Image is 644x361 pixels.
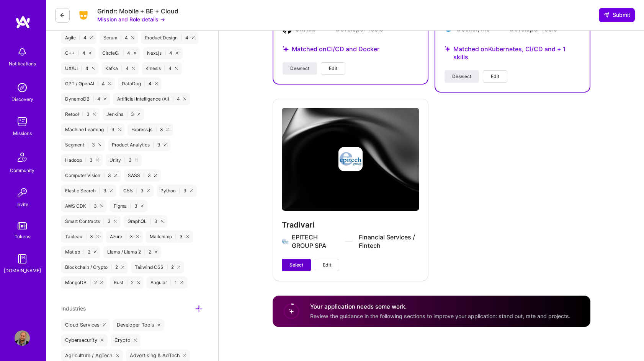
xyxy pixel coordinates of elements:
div: MongoDB 2 [61,276,107,289]
i: icon Close [132,67,135,70]
span: | [87,142,89,148]
div: CSS 3 [119,185,154,197]
img: Company Logo [76,10,91,21]
div: Rust 2 [110,276,144,289]
i: icon Close [118,128,121,131]
div: [DOMAIN_NAME] [4,267,41,275]
span: | [81,65,82,72]
span: | [143,172,145,179]
span: | [155,127,157,133]
div: Developer Tools [113,319,165,331]
i: icon Close [137,281,140,284]
div: SASS 3 [124,169,161,182]
span: | [107,127,108,133]
div: Crypto [111,334,141,346]
span: | [165,50,166,56]
div: Mailchimp 3 [146,231,193,243]
div: Artificial Intelligence (AI) 4 [113,93,190,105]
img: Community [13,148,31,166]
span: | [99,188,100,194]
div: Azure 3 [106,231,143,243]
div: Retool 3 [61,108,100,120]
i: icon Close [131,36,134,39]
i: icon Close [92,67,95,70]
i: icon Close [135,159,138,161]
div: Matched on CI/CD and Docker [283,36,418,62]
div: Tokens [15,233,30,241]
span: | [93,96,94,102]
div: Matlab 2 [61,246,100,258]
button: Edit [315,259,339,271]
div: GPT / OpenAI 4 [61,78,115,90]
span: | [179,188,180,194]
span: Review the guidance in the following sections to improve your application: stand out, rate and pr... [310,313,570,319]
button: Edit [321,62,345,75]
span: | [175,234,177,240]
a: User Avatar [13,330,32,346]
div: Community [10,166,34,174]
div: Cybersecurity [61,334,108,346]
h4: Your application needs some work. [310,302,570,311]
div: Tailwind CSS 2 [131,261,184,273]
div: Next.js 4 [143,47,182,59]
div: Smart Contracts 3 [61,215,121,228]
span: | [126,280,128,286]
div: Angular 1 [147,276,187,289]
div: Matched on Kubernetes, CI/CD and + 1 skills [445,36,580,70]
img: bell [15,44,30,60]
img: User Avatar [15,330,30,346]
span: | [125,234,127,240]
div: Elastic Search 3 [61,185,116,197]
span: | [82,111,83,117]
button: Mission and Role details → [97,15,165,23]
span: | [90,280,91,286]
i: icon Close [100,281,103,284]
span: | [111,264,112,270]
i: icon Close [180,281,183,284]
div: Grindr: Mobile + BE + Cloud [97,7,178,15]
span: | [85,157,87,163]
img: tokens [18,222,27,229]
i: icon Close [114,220,117,223]
div: Kinesis 4 [142,62,181,75]
i: icon Close [93,113,96,115]
div: Product Design 4 [141,32,198,44]
i: icon Close [89,52,92,54]
i: icon Close [155,82,158,85]
button: Deselect [445,70,479,83]
i: icon Close [90,36,93,39]
span: | [144,249,145,255]
span: | [120,35,122,41]
i: icon Close [98,143,101,146]
i: icon Close [116,354,119,357]
span: | [124,157,126,163]
img: guide book [15,251,30,267]
span: Edit [329,65,337,72]
span: Deselect [452,73,471,80]
span: Select [289,262,303,268]
div: Python 3 [157,185,196,197]
div: CircleCl 4 [98,47,140,59]
i: icon Close [137,113,140,115]
i: icon SendLight [603,12,610,18]
i: icon Close [100,205,103,207]
i: icon Close [110,189,113,192]
i: icon Close [114,174,117,177]
i: icon Close [177,266,180,268]
span: | [130,203,131,209]
i: icon LeftArrowDark [59,12,65,18]
i: icon Close [192,36,195,39]
span: Submit [603,11,630,19]
img: logo [15,15,31,29]
div: Cloud Services [61,319,110,331]
div: Notifications [9,60,36,68]
i: icon Close [155,250,157,253]
div: C++ 4 [61,47,95,59]
i: icon Close [141,205,144,207]
div: Llama / Llama 2 2 [103,246,161,258]
div: AWS CDK 3 [61,200,107,212]
div: Invite [16,200,28,208]
span: | [103,172,105,179]
div: Segment 3 [61,139,105,151]
div: Machine Learning 3 [61,124,124,136]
